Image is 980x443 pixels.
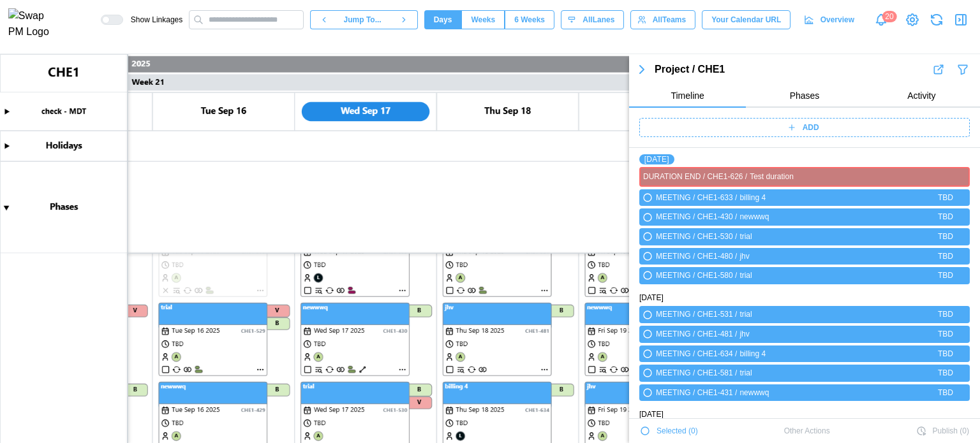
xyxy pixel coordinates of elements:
span: ADD [803,119,819,136]
span: Timeline [671,91,704,100]
div: Project / CHE1 [655,62,932,78]
span: All Teams [653,11,686,29]
button: Jump To... [338,10,390,29]
span: 6 Weeks [514,11,545,29]
div: Test duration [750,171,952,183]
div: newwwq [739,387,935,399]
a: [DATE] [639,409,664,421]
div: MEETING / CHE1-481 / [656,328,737,340]
button: Close Drawer [952,11,970,29]
span: Activity [907,91,935,100]
a: Overview [797,10,864,29]
div: TBD [938,231,953,243]
a: [DATE] [639,292,664,304]
div: MEETING / CHE1-581 / [656,367,737,379]
a: [DATE] [644,155,669,164]
div: newwwq [739,211,935,223]
button: AllTeams [630,10,695,29]
button: Selected (0) [639,421,699,440]
button: Weeks [461,10,505,29]
img: Swap PM Logo [8,8,60,40]
div: billing 4 [739,348,935,360]
button: Filter [956,62,970,76]
div: trial [739,367,935,379]
div: TBD [938,348,953,360]
div: TBD [938,387,953,399]
div: MEETING / CHE1-580 / [656,270,737,282]
button: Days [424,10,462,29]
span: Show Linkages [123,15,182,25]
div: trial [739,270,935,282]
div: trial [739,309,935,321]
a: Notifications [870,9,892,31]
div: MEETING / CHE1-530 / [656,231,737,243]
a: View Project [903,11,921,29]
span: Jump To... [344,11,382,29]
span: Days [434,11,452,29]
button: AllLanes [561,10,624,29]
div: TBD [938,251,953,263]
div: MEETING / CHE1-431 / [656,387,737,399]
div: TBD [938,309,953,321]
div: TBD [938,192,953,204]
button: 6 Weeks [505,10,554,29]
button: Your Calendar URL [702,10,791,29]
div: MEETING / CHE1-430 / [656,211,737,223]
div: TBD [938,328,953,340]
span: All Lanes [583,11,614,29]
div: DURATION END / CHE1-626 / [643,171,747,183]
div: MEETING / CHE1-480 / [656,251,737,263]
div: jhv [739,328,935,340]
div: billing 4 [739,192,935,204]
div: TBD [938,270,953,282]
div: TBD [938,211,953,223]
div: MEETING / CHE1-634 / [656,348,737,360]
button: Export Results [932,62,946,76]
div: MEETING / CHE1-633 / [656,192,737,204]
button: Refresh Grid [928,11,946,29]
span: Weeks [471,11,495,29]
span: Selected ( 0 ) [657,422,698,440]
span: Your Calendar URL [711,11,781,29]
div: trial [739,231,935,243]
span: Phases [790,91,820,100]
div: TBD [938,367,953,379]
span: Overview [820,11,854,29]
div: jhv [739,251,935,263]
div: 20 [882,11,896,22]
div: MEETING / CHE1-531 / [656,309,737,321]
